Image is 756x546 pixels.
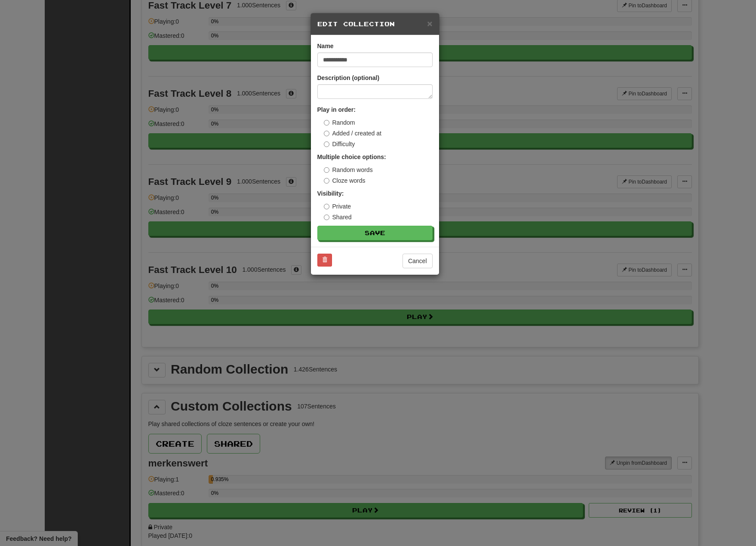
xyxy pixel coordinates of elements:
label: Name [317,42,334,50]
label: Private [324,202,351,211]
strong: Play in order: [317,106,356,113]
strong: Visibility: [317,190,344,197]
label: Added / created at [324,129,381,138]
input: Added / created at [324,131,329,136]
input: Shared [324,215,329,220]
button: Cancel [403,254,433,268]
input: Cloze words [324,178,329,184]
label: Random words [324,166,373,174]
button: Close [427,19,432,28]
input: Difficulty [324,141,329,147]
label: Description (optional) [317,74,380,82]
h5: Edit Collection [317,20,433,28]
label: Cloze words [324,176,366,185]
label: Random [324,118,355,127]
input: Random [324,120,329,126]
label: Shared [324,213,352,221]
input: Private [324,204,329,209]
span: × [427,18,432,28]
input: Random words [324,167,329,173]
strong: Multiple choice options: [317,153,386,160]
button: Save [317,226,433,240]
label: Difficulty [324,140,355,148]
